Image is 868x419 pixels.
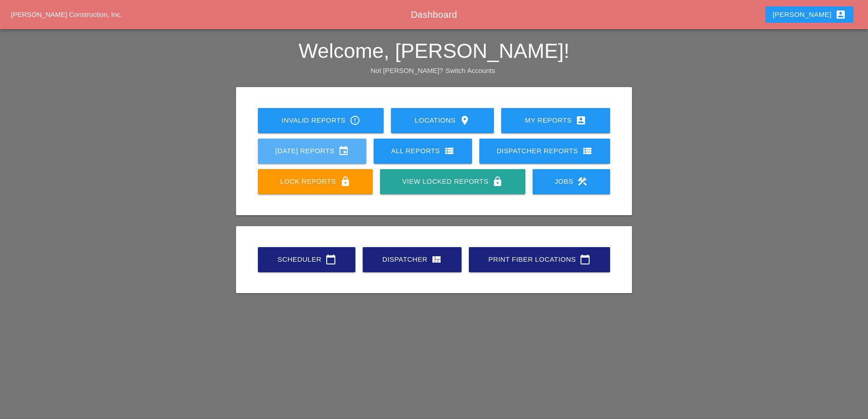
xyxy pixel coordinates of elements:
[258,247,355,272] a: Scheduler
[483,254,596,265] div: Print Fiber Locations
[258,108,384,133] a: Invalid Reports
[773,9,846,20] div: [PERSON_NAME]
[363,247,462,272] a: Dispatcher
[374,139,472,164] a: All Reports
[258,169,373,194] a: Lock Reports
[395,176,510,187] div: View Locked Reports
[338,145,349,156] i: event
[272,145,352,156] div: [DATE] Reports
[547,176,596,187] div: Jobs
[11,10,122,18] a: [PERSON_NAME] Construction, Inc.
[580,254,591,265] i: calendar_today
[516,115,596,126] div: My Reports
[533,169,610,194] a: Jobs
[340,176,351,187] i: lock
[370,67,443,74] span: Not [PERSON_NAME]?
[431,254,442,265] i: view_quilt
[349,115,360,126] i: error_outline
[272,115,369,126] div: Invalid Reports
[501,108,610,133] a: My Reports
[380,169,525,194] a: View Locked Reports
[258,139,366,164] a: [DATE] Reports
[446,67,495,74] a: Switch Accounts
[765,6,853,23] button: [PERSON_NAME]
[391,108,493,133] a: Locations
[582,145,593,156] i: view_list
[577,176,588,187] i: construction
[494,145,596,156] div: Dispatcher Reports
[479,139,610,164] a: Dispatcher Reports
[388,145,457,156] div: All Reports
[325,254,336,265] i: calendar_today
[444,145,455,156] i: view_list
[406,115,479,126] div: Locations
[459,115,470,126] i: location_on
[575,115,586,126] i: account_box
[492,176,503,187] i: lock
[272,254,341,265] div: Scheduler
[272,176,358,187] div: Lock Reports
[835,9,846,20] i: account_box
[377,254,447,265] div: Dispatcher
[411,10,457,20] span: Dashboard
[469,247,610,272] a: Print Fiber Locations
